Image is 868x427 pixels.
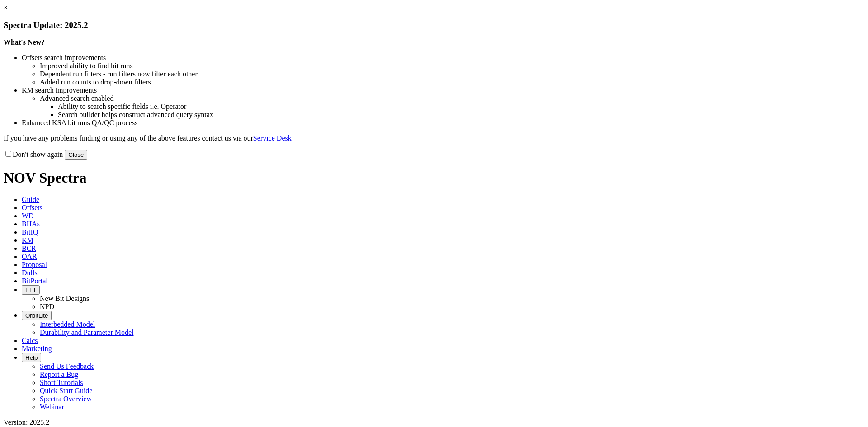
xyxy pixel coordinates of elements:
li: Dependent run filters - run filters now filter each other [40,70,864,78]
a: New Bit Designs [40,295,89,302]
span: Marketing [22,345,52,352]
li: Improved ability to find bit runs [40,62,864,70]
button: Close [65,150,87,160]
span: Calcs [22,337,38,344]
span: WD [22,212,34,220]
a: Quick Start Guide [40,387,92,394]
span: OrbitLite [25,312,48,319]
h3: Spectra Update: 2025.2 [4,20,864,30]
li: Enhanced KSA bit runs QA/QC process [22,119,864,127]
span: OAR [22,253,37,260]
span: BHAs [22,220,40,228]
p: If you have any problems finding or using any of the above features contact us via our [4,134,864,142]
a: Spectra Overview [40,395,92,403]
a: Service Desk [253,134,292,142]
span: FTT [25,286,36,293]
a: Webinar [40,403,64,411]
span: Dulls [22,269,38,277]
li: Offsets search improvements [22,54,864,62]
strong: What's New? [4,38,45,46]
a: Interbedded Model [40,320,95,328]
span: Offsets [22,204,42,211]
span: BitPortal [22,277,48,285]
li: KM search improvements [22,86,864,94]
span: Help [25,354,38,361]
li: Search builder helps construct advanced query syntax [58,111,864,119]
a: Report a Bug [40,371,78,378]
a: NPD [40,303,54,310]
span: BitIQ [22,228,38,236]
a: Send Us Feedback [40,362,94,370]
a: × [4,4,8,11]
a: Short Tutorials [40,379,83,386]
label: Don't show again [4,150,63,158]
li: Added run counts to drop-down filters [40,78,864,86]
input: Don't show again [5,151,11,157]
li: Advanced search enabled [40,94,864,103]
span: Proposal [22,261,47,268]
span: KM [22,236,33,244]
li: Ability to search specific fields i.e. Operator [58,103,864,111]
span: BCR [22,244,36,252]
span: Guide [22,196,39,203]
div: Version: 2025.2 [4,418,864,427]
h1: NOV Spectra [4,169,864,186]
a: Durability and Parameter Model [40,328,134,336]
